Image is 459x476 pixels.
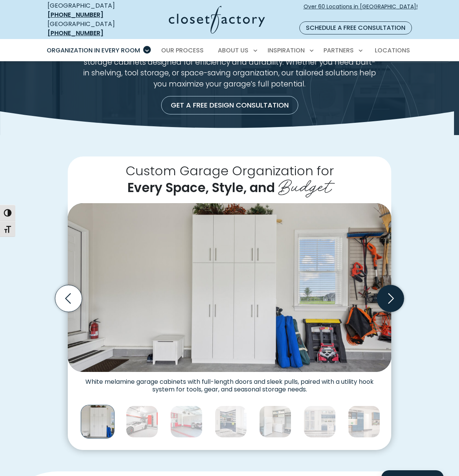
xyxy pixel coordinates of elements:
img: Garage with gray cabinets and glossy red drawers, slatwall organizer system, heavy-duty hooks, an... [170,406,203,438]
span: About Us [218,46,248,55]
img: Garage with white cabinetry with integrated handles, slatwall system for garden tools and power e... [81,405,114,439]
div: [GEOGRAPHIC_DATA] [47,20,131,38]
button: Next slide [374,282,407,315]
span: Budget [278,171,332,198]
img: Luxury sports garage with high-gloss red cabinetry, gray base drawers, and vertical bike racks [126,406,158,438]
a: [PHONE_NUMBER] [47,10,103,19]
p: Transform your garage into a versatile, organized space with custom garage storage cabinets desig... [83,46,376,90]
img: Garage with white cabinetry with integrated handles, slatwall system for garden tools and power e... [68,203,391,372]
nav: Primary Menu [41,40,418,61]
span: Over 60 Locations in [GEOGRAPHIC_DATA]! [304,3,418,19]
span: Every Space, Style, and [127,179,275,197]
span: Custom Garage Organization for [126,162,334,180]
img: Custom garage design with high-gloss blue cabinets, frosted glass doors, and a slat wall organizer [304,406,336,438]
span: Organization in Every Room [47,46,140,55]
span: Partners [323,46,354,55]
span: Locations [375,46,410,55]
img: Gray mudroom-style garage design with full-height cabinets, wire baskets, overhead cubbies, and b... [259,406,291,438]
a: Get a Free Design Consultation [161,96,298,114]
img: Custom garage cabinetry with polyaspartic flooring and high-gloss blue cabinetry [348,406,380,438]
a: [PHONE_NUMBER] [47,29,103,37]
span: Inspiration [268,46,305,55]
div: [GEOGRAPHIC_DATA] [47,1,131,20]
img: Closet Factory Logo [169,6,265,34]
figcaption: White melamine garage cabinets with full-length doors and sleek pulls, paired with a utility hook... [68,372,391,393]
button: Previous slide [52,282,85,315]
a: Schedule a Free Consultation [299,21,412,34]
span: Our Process [161,46,204,55]
img: Garage setup with mounted sports gear organizers, cabinetry with lighting, and a wraparound bench [215,406,247,438]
